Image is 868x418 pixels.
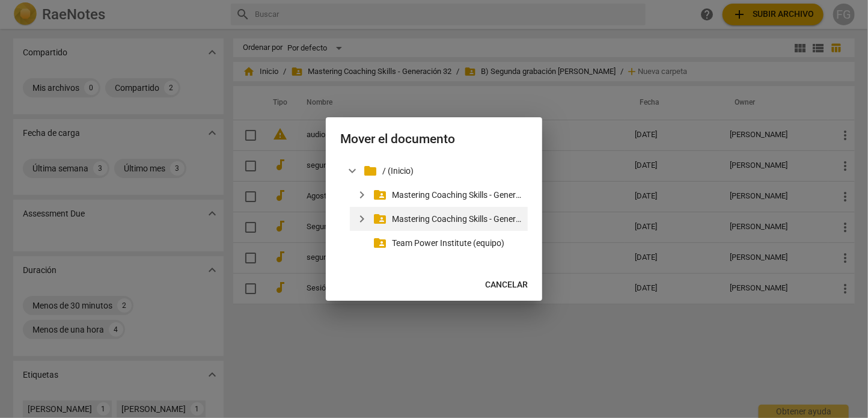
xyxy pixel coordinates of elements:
span: expand_more [355,212,369,226]
span: folder_shared [373,188,387,202]
p: Mastering Coaching Skills - Generación 31 [392,189,523,201]
h2: Mover el documento [340,132,528,147]
span: folder_shared [373,212,387,226]
p: Mastering Coaching Skills - Generación 32 [392,213,523,226]
p: Team Power Institute (equipo) [392,237,523,250]
span: folder_shared [373,236,387,250]
span: expand_more [345,164,359,178]
button: Cancelar [475,274,537,296]
span: folder [363,164,377,178]
span: expand_more [355,188,369,202]
p: / (Inicio) [382,165,523,177]
span: Cancelar [485,279,528,291]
